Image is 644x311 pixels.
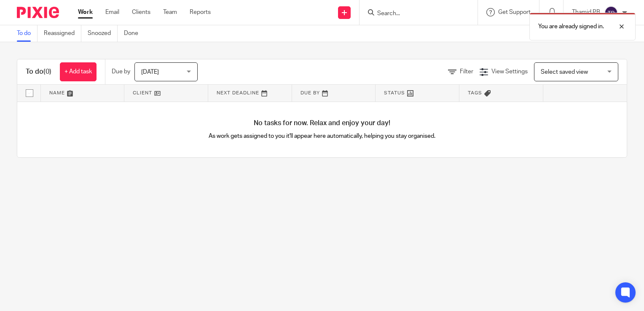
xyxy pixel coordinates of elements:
span: (0) [43,68,51,75]
p: Due by [112,67,130,76]
a: Reassigned [44,25,81,42]
a: To do [17,25,38,42]
a: Team [163,8,177,16]
a: Clients [132,8,150,16]
a: Work [78,8,93,16]
p: As work gets assigned to you it'll appear here automatically, helping you stay organised. [170,132,475,140]
a: Email [105,8,119,16]
span: [DATE] [141,69,159,75]
h1: To do [26,67,51,76]
span: Select saved view [541,69,588,75]
a: Reports [190,8,211,16]
a: Snoozed [88,25,118,42]
a: Done [124,25,145,42]
p: You are already signed in. [538,22,604,31]
img: svg%3E [604,6,618,19]
span: Filter [460,69,473,75]
h4: No tasks for now. Relax and enjoy your day! [17,119,627,128]
img: Pixie [17,7,59,18]
span: Tags [468,91,482,95]
a: + Add task [60,62,97,81]
span: View Settings [491,69,528,75]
